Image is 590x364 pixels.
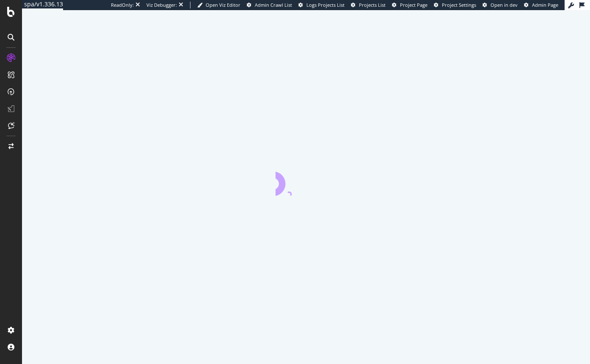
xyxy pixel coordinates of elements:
span: Open in dev [491,2,518,8]
a: Open Viz Editor [197,2,240,8]
a: Logs Projects List [298,2,345,8]
a: Admin Page [524,2,558,8]
span: Open Viz Editor [206,2,240,8]
span: Project Page [400,2,427,8]
span: Project Settings [442,2,476,8]
div: Viz Debugger: [146,2,177,8]
a: Open in dev [482,2,518,8]
div: ReadOnly: [111,2,134,8]
a: Projects List [351,2,386,8]
span: Admin Crawl List [255,2,292,8]
span: Projects List [359,2,386,8]
a: Project Settings [434,2,476,8]
a: Admin Crawl List [247,2,292,8]
span: Admin Page [532,2,558,8]
div: animation [276,165,336,196]
a: Project Page [392,2,427,8]
span: Logs Projects List [306,2,345,8]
